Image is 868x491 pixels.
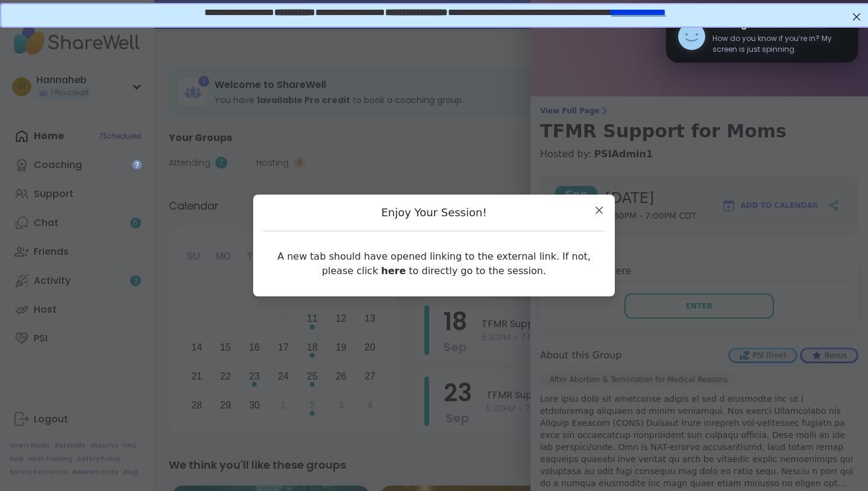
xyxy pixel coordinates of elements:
[381,265,406,277] a: here
[678,17,846,55] a: echudzik95Message from echudzik95How do you know if you’re in? My screen is just spinning
[678,23,705,50] img: echudzik95
[263,249,605,278] p: A new tab should have opened linking to the external link. If not, please click to directly go to...
[712,33,846,55] span: How do you know if you’re in? My screen is just spinning
[263,204,605,221] h4: Enjoy Your Session!
[132,160,142,169] iframe: Spotlight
